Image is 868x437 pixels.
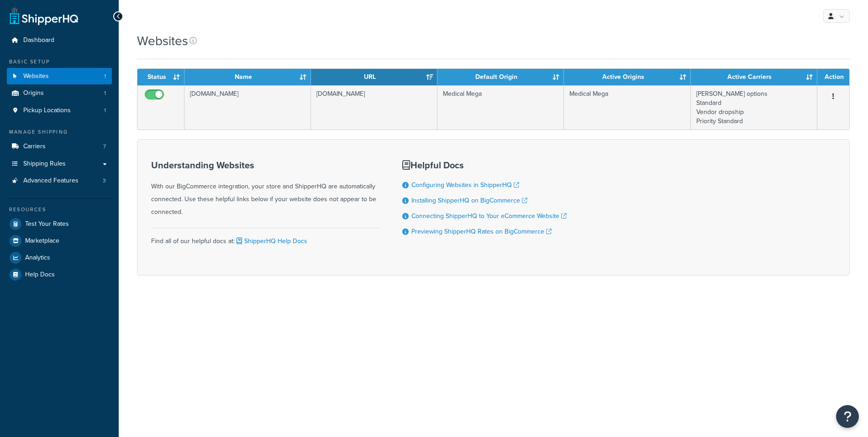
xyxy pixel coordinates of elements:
[817,69,849,85] th: Action
[7,32,112,49] a: Dashboard
[23,89,44,97] span: Origins
[25,254,50,262] span: Analytics
[235,236,307,246] a: ShipperHQ Help Docs
[411,180,519,190] a: Configuring Websites in ShipperHQ
[23,177,79,185] span: Advanced Features
[691,85,817,130] td: [PERSON_NAME] options Standard Vendor dropship Priority Standard
[23,160,66,168] span: Shipping Rules
[104,73,106,80] span: 1
[23,107,71,114] span: Pickup Locations
[402,160,567,170] h3: Helpful Docs
[184,85,311,130] td: [DOMAIN_NAME]
[7,233,112,249] a: Marketplace
[7,85,112,102] a: Origins 1
[836,405,859,428] button: Open Resource Center
[104,107,106,114] span: 1
[7,156,112,172] a: Shipping Rules
[7,266,112,283] a: Help Docs
[7,58,112,66] div: Basic Setup
[104,89,106,97] span: 1
[103,143,106,151] span: 7
[411,211,567,221] a: Connecting ShipperHQ to Your eCommerce Website
[7,128,112,136] div: Manage Shipping
[7,206,112,213] div: Resources
[23,36,54,44] span: Dashboard
[7,85,112,102] li: Origins
[7,172,112,189] a: Advanced Features 3
[25,237,59,245] span: Marketplace
[411,227,552,236] a: Previewing ShipperHQ Rates on BigCommerce
[437,69,564,85] th: Default Origin: activate to sort column ascending
[411,196,527,205] a: Installing ShipperHQ on BigCommerce
[7,172,112,189] li: Advanced Features
[151,160,379,218] div: With our BigCommerce integration, your store and ShipperHQ are automatically connected. Use these...
[7,102,112,119] a: Pickup Locations 1
[564,85,690,130] td: Medical Mega
[7,102,112,119] li: Pickup Locations
[564,69,690,85] th: Active Origins: activate to sort column ascending
[151,228,379,248] div: Find all of our helpful docs at:
[25,271,55,279] span: Help Docs
[7,68,112,85] li: Websites
[10,7,78,25] a: ShipperHQ Home
[311,85,437,130] td: [DOMAIN_NAME]
[23,73,49,80] span: Websites
[23,143,46,151] span: Carriers
[25,220,69,228] span: Test Your Rates
[691,69,817,85] th: Active Carriers: activate to sort column ascending
[184,69,311,85] th: Name: activate to sort column ascending
[7,68,112,85] a: Websites 1
[137,69,184,85] th: Status: activate to sort column ascending
[103,177,106,185] span: 3
[7,216,112,232] a: Test Your Rates
[437,85,564,130] td: Medical Mega
[151,160,379,170] h3: Understanding Websites
[7,138,112,155] li: Carriers
[311,69,437,85] th: URL: activate to sort column ascending
[7,138,112,155] a: Carriers 7
[7,250,112,266] a: Analytics
[137,32,188,50] h1: Websites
